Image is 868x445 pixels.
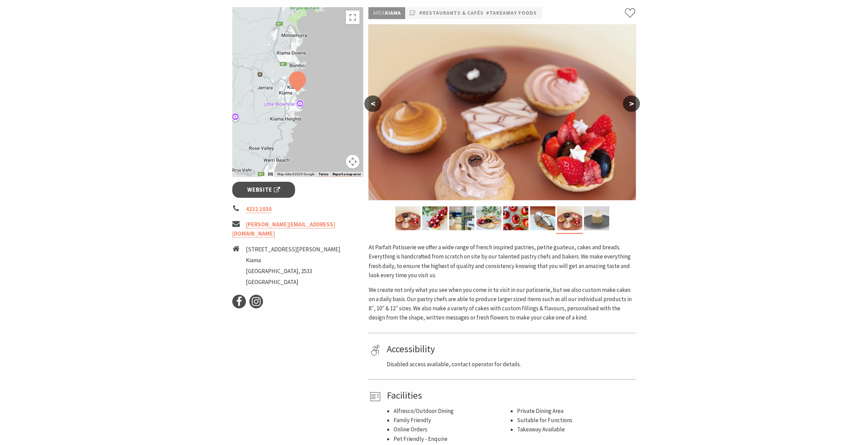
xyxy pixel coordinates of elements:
li: [GEOGRAPHIC_DATA], 2533 [246,267,340,276]
p: Kiama [368,7,405,19]
img: orange and almond [584,206,609,230]
h4: Facilities [386,390,633,401]
li: Kiama [246,256,340,265]
img: Google [234,168,256,177]
button: > [623,95,640,112]
span: Area [373,10,385,16]
li: Online Orders [393,425,510,434]
a: Terms (opens in new tab) [318,172,328,176]
a: 4232 1030 [246,205,271,213]
a: Website [232,182,295,198]
li: Suitable for Functions [517,416,633,425]
li: [GEOGRAPHIC_DATA] [246,278,340,287]
li: Takeaway Available [517,425,633,434]
a: #Takeaway Foods [486,9,536,17]
a: Report a map error [332,172,361,176]
span: Website [247,185,280,194]
a: Open this area in Google Maps (opens a new window) [234,168,256,177]
button: < [364,95,381,112]
span: Map data ©2025 Google [277,172,314,176]
button: Keyboard shortcuts [268,172,273,177]
li: Private Dining Area [517,406,633,416]
a: #Restaurants & Cafés [419,9,483,17]
p: At Parfait Patisserie we offer a wide range of french inspired pastries, petite guateux, cakes an... [368,243,636,280]
a: [PERSON_NAME][EMAIL_ADDRESS][DOMAIN_NAME] [232,221,335,238]
li: [STREET_ADDRESS][PERSON_NAME] [246,245,340,254]
button: Toggle fullscreen view [346,11,359,24]
li: Alfresco/Outdoor Dining [393,406,510,416]
button: Map camera controls [346,155,359,168]
li: Pet Friendly - Enquire [393,434,510,444]
p: Disabled access available, contact operator for details. [386,360,633,369]
h4: Accessibility [386,343,633,355]
p: We create not only what you see when you come in to visit in our patisserie, but we also custom m... [368,285,636,323]
li: Family Friendly [393,416,510,425]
